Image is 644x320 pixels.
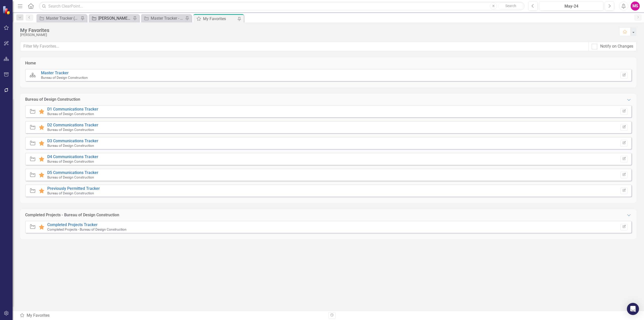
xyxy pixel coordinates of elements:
a: Master Tracker [41,70,69,75]
div: [PERSON_NAME] [20,33,614,37]
div: [PERSON_NAME]'s Tracker [98,15,132,21]
a: D3 Communications Tracker [47,138,98,143]
a: Master Tracker - Current User [142,15,184,21]
div: Open Intercom Messenger [627,303,639,315]
div: Master Tracker (External) [46,15,79,21]
div: Completed Projects - Bureau of Design Construction [25,212,119,218]
button: Search [498,3,523,10]
a: D1 Communications Tracker [47,107,98,112]
small: Bureau of Design Construction [47,191,94,195]
div: My Favorites [203,16,236,22]
small: Bureau of Design Construction [47,144,94,148]
a: D2 Communications Tracker [47,123,98,127]
small: Completed Projects - Bureau of Design Construction [47,227,127,231]
input: Search ClearPoint... [39,2,525,11]
span: Search [505,4,516,8]
div: Master Tracker - Current User [151,15,184,21]
div: Home [25,60,36,66]
small: Bureau of Design Construction [47,159,94,163]
button: Set Home Page [620,72,628,79]
small: Bureau of Design Construction [47,112,94,116]
button: MS [631,2,640,11]
div: Bureau of Design Construction [25,97,80,102]
a: Previously Permitted Tracker [47,186,100,191]
a: Completed Projects Tracker [47,222,98,227]
div: My Favorites [20,27,614,33]
a: [PERSON_NAME]'s Tracker [90,15,132,21]
div: May-24 [541,3,602,9]
small: Bureau of Design Construction [47,128,94,132]
a: D5 Communications Tracker [47,170,98,175]
a: D4 Communications Tracker [47,154,98,159]
input: Filter My Favorites... [20,42,589,51]
div: Notify on Changes [600,44,633,49]
img: ClearPoint Strategy [3,6,11,15]
button: May-24 [539,2,603,11]
div: My Favorites [20,313,325,318]
small: Bureau of Design Construction [47,175,94,179]
a: Master Tracker (External) [38,15,79,21]
small: Bureau of Design Construction [41,76,88,80]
